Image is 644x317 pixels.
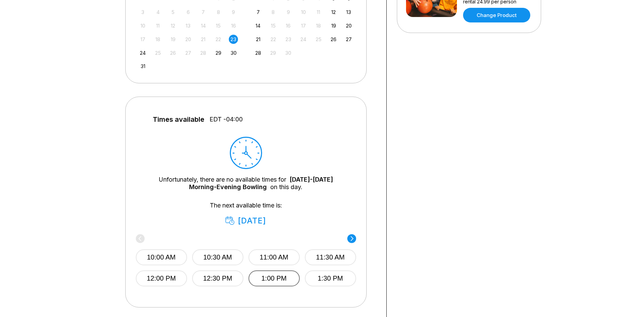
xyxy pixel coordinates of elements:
div: Not available Tuesday, September 23rd, 2025 [284,35,293,44]
div: Not available Thursday, September 25th, 2025 [314,35,323,44]
div: Choose Saturday, September 20th, 2025 [344,21,353,30]
div: Not available Wednesday, September 10th, 2025 [299,7,308,17]
div: Not available Tuesday, September 30th, 2025 [284,48,293,57]
div: Choose Friday, September 19th, 2025 [329,21,338,30]
div: Not available Wednesday, August 20th, 2025 [184,35,193,44]
button: 10:00 AM [136,249,187,265]
div: Not available Monday, September 29th, 2025 [269,48,278,57]
div: Unfortunately, there are no available times for on this day. [146,176,346,191]
span: Times available [153,116,204,123]
div: Not available Sunday, August 17th, 2025 [138,35,147,44]
div: Choose Friday, September 12th, 2025 [329,7,338,17]
button: 12:00 PM [136,270,187,286]
button: 10:30 AM [192,249,243,265]
div: Not available Sunday, August 10th, 2025 [138,21,147,30]
div: Not available Thursday, August 28th, 2025 [199,48,208,57]
div: Not available Monday, August 4th, 2025 [153,7,163,17]
div: Not available Thursday, August 7th, 2025 [199,7,208,17]
div: Choose Sunday, September 14th, 2025 [254,21,263,30]
div: Choose Sunday, September 7th, 2025 [254,7,263,17]
div: Not available Monday, August 11th, 2025 [153,21,163,30]
button: 11:30 AM [305,249,356,265]
div: Not available Wednesday, August 13th, 2025 [184,21,193,30]
div: Choose Sunday, August 24th, 2025 [138,48,147,57]
div: Not available Saturday, August 16th, 2025 [229,21,238,30]
div: Not available Friday, August 22nd, 2025 [214,35,223,44]
div: Not available Saturday, August 9th, 2025 [229,7,238,17]
div: Not available Tuesday, August 5th, 2025 [168,7,178,17]
div: Choose Saturday, August 23rd, 2025 [229,35,238,44]
span: EDT -04:00 [209,116,243,123]
div: Not available Monday, September 22nd, 2025 [269,35,278,44]
div: Not available Monday, August 18th, 2025 [153,35,163,44]
button: 12:30 PM [192,270,243,286]
div: Choose Saturday, August 30th, 2025 [229,48,238,57]
div: Choose Friday, September 26th, 2025 [329,35,338,44]
div: Choose Sunday, September 28th, 2025 [254,48,263,57]
button: 1:00 PM [249,270,300,286]
button: 1:30 PM [305,270,356,286]
div: Not available Wednesday, September 24th, 2025 [299,35,308,44]
div: Not available Sunday, August 3rd, 2025 [138,7,147,17]
div: Not available Wednesday, August 27th, 2025 [184,48,193,57]
div: Not available Friday, August 15th, 2025 [214,21,223,30]
div: Not available Monday, September 8th, 2025 [269,7,278,17]
div: Not available Monday, September 15th, 2025 [269,21,278,30]
div: [DATE] [225,216,266,226]
div: Not available Thursday, September 18th, 2025 [314,21,323,30]
div: Not available Friday, August 8th, 2025 [214,7,223,17]
div: Not available Tuesday, August 26th, 2025 [168,48,178,57]
div: Not available Thursday, August 21st, 2025 [199,35,208,44]
div: Not available Tuesday, September 9th, 2025 [284,7,293,17]
div: Not available Tuesday, September 16th, 2025 [284,21,293,30]
div: Not available Tuesday, August 12th, 2025 [168,21,178,30]
div: Not available Thursday, August 14th, 2025 [199,21,208,30]
div: Not available Tuesday, August 19th, 2025 [168,35,178,44]
div: The next available time is: [146,202,346,226]
div: Not available Monday, August 25th, 2025 [153,48,163,57]
div: Choose Sunday, September 21st, 2025 [254,35,263,44]
div: Choose Sunday, August 31st, 2025 [138,62,147,71]
div: Choose Friday, August 29th, 2025 [214,48,223,57]
div: Choose Saturday, September 13th, 2025 [344,7,353,17]
a: Change Product [463,8,530,22]
div: Not available Thursday, September 11th, 2025 [314,7,323,17]
div: Choose Saturday, September 27th, 2025 [344,35,353,44]
div: Not available Wednesday, August 6th, 2025 [184,7,193,17]
a: [DATE]-[DATE] Morning-Evening Bowling [189,176,333,190]
button: 11:00 AM [249,249,300,265]
div: Not available Wednesday, September 17th, 2025 [299,21,308,30]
